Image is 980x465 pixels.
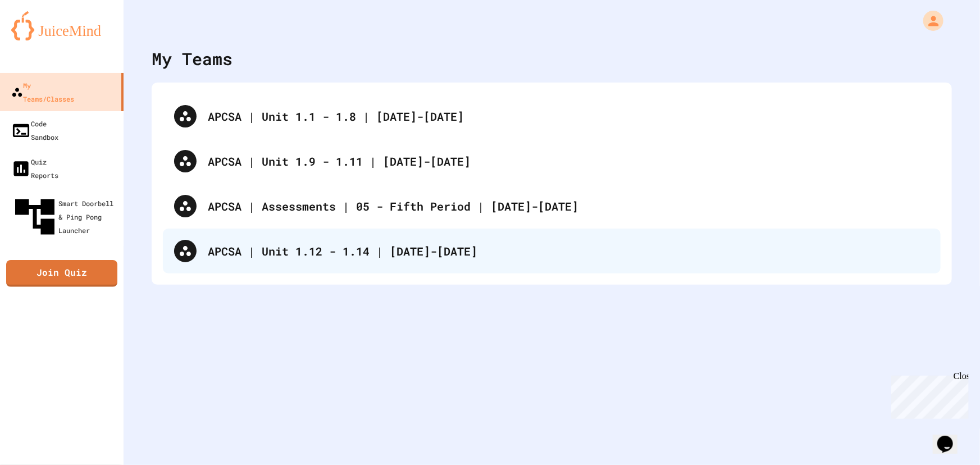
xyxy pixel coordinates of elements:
[11,79,74,106] div: My Teams/Classes
[208,153,929,170] div: APCSA | Unit 1.9 - 1.11 | [DATE]-[DATE]
[163,139,941,184] div: APCSA | Unit 1.9 - 1.11 | [DATE]-[DATE]
[11,117,58,144] div: Code Sandbox
[163,229,941,273] div: APCSA | Unit 1.12 - 1.14 | [DATE]-[DATE]
[208,243,929,259] div: APCSA | Unit 1.12 - 1.14 | [DATE]-[DATE]
[11,11,112,40] img: logo-orange.svg
[6,260,117,287] a: Join Quiz
[4,4,78,71] div: Chat with us now!Close
[11,193,119,240] div: Smart Doorbell & Ping Pong Launcher
[163,184,941,229] div: APCSA | Assessments | 05 - Fifth Period | [DATE]-[DATE]
[208,108,929,125] div: APCSA | Unit 1.1 - 1.8 | [DATE]-[DATE]
[163,94,941,139] div: APCSA | Unit 1.1 - 1.8 | [DATE]-[DATE]
[11,155,58,182] div: Quiz Reports
[152,46,233,71] div: My Teams
[208,198,929,215] div: APCSA | Assessments | 05 - Fifth Period | [DATE]-[DATE]
[933,420,969,454] iframe: chat widget
[887,371,969,419] iframe: chat widget
[911,8,946,34] div: My Account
